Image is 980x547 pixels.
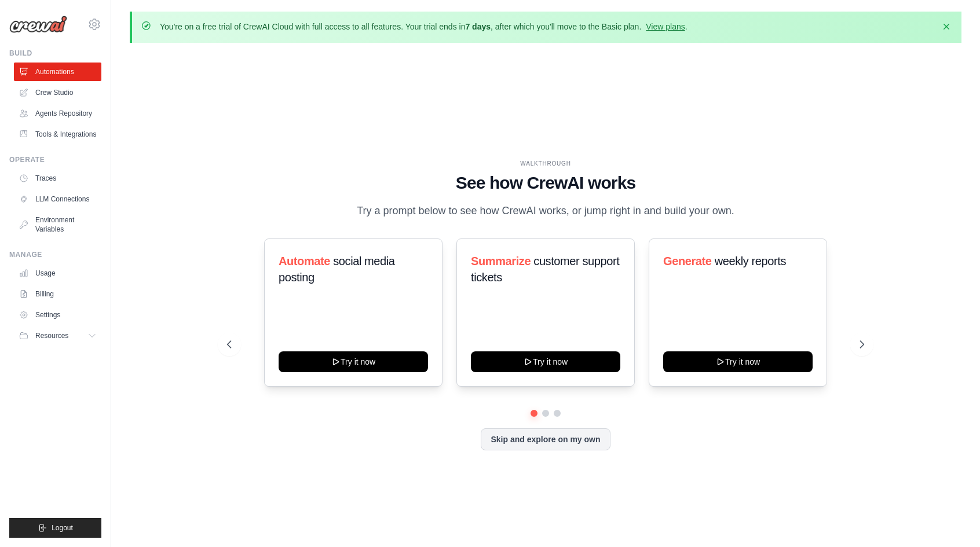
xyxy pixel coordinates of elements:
[14,83,101,102] a: Crew Studio
[14,104,101,123] a: Agents Repository
[160,21,688,32] p: You're on a free trial of CrewAI Cloud with full access to all features. Your trial ends in , aft...
[9,518,101,538] button: Logout
[14,63,101,81] a: Automations
[481,428,610,450] button: Skip and explore on my own
[227,159,865,168] div: WALKTHROUGH
[471,255,531,267] span: Summarize
[663,351,813,372] button: Try it now
[279,255,330,267] span: Automate
[35,331,68,340] span: Resources
[279,351,428,372] button: Try it now
[471,255,619,284] span: customer support tickets
[9,16,67,33] img: Logo
[9,155,101,164] div: Operate
[715,255,786,267] span: weekly reports
[351,203,740,219] p: Try a prompt below to see how CrewAI works, or jump right in and build your own.
[9,49,101,58] div: Build
[646,22,685,31] a: View plans
[14,326,101,345] button: Resources
[279,255,395,284] span: social media posting
[14,264,101,282] a: Usage
[14,125,101,144] a: Tools & Integrations
[14,211,101,238] a: Environment Variables
[227,172,865,193] h1: See how CrewAI works
[52,523,73,533] span: Logout
[465,22,491,31] strong: 7 days
[471,351,620,372] button: Try it now
[663,255,712,267] span: Generate
[14,169,101,188] a: Traces
[14,285,101,303] a: Billing
[14,306,101,324] a: Settings
[9,250,101,259] div: Manage
[14,190,101,208] a: LLM Connections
